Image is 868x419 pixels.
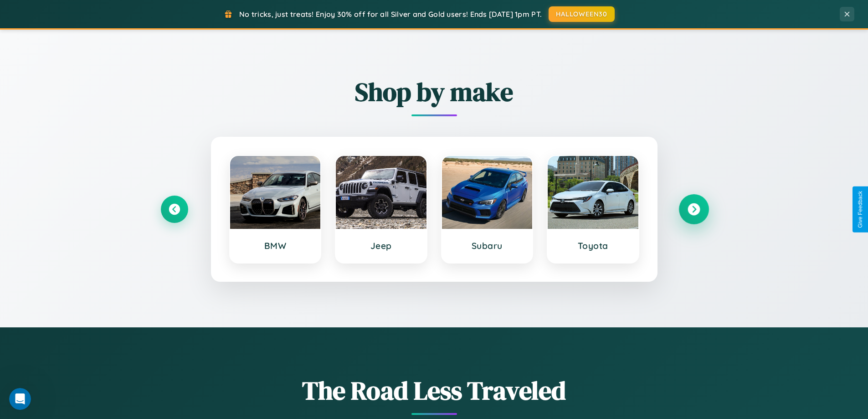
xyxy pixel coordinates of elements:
h3: BMW [239,240,312,251]
h3: Jeep [345,240,417,251]
iframe: Intercom live chat [9,388,31,410]
span: No tricks, just treats! Enjoy 30% off for all Silver and Gold users! Ends [DATE] 1pm PT. [239,10,542,19]
h3: Toyota [557,240,629,251]
h2: Shop by make [161,74,708,109]
h1: The Road Less Traveled [161,373,708,408]
button: HALLOWEEN30 [549,6,615,22]
div: Give Feedback [857,191,863,228]
h3: Subaru [451,240,524,251]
